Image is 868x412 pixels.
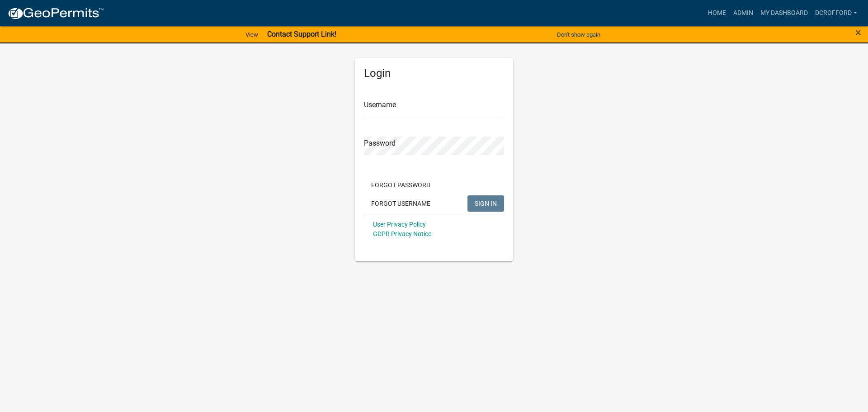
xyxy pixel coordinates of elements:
a: View [242,27,262,42]
a: dcrofford [811,5,861,22]
span: × [855,26,861,39]
button: Forgot Password [364,177,438,193]
a: Home [704,5,730,22]
a: GDPR Privacy Notice [373,230,431,237]
button: Forgot Username [364,195,438,212]
button: SIGN IN [467,195,504,212]
span: SIGN IN [475,199,497,207]
strong: Contact Support Link! [267,30,336,38]
a: Admin [730,5,757,22]
a: User Privacy Policy [373,221,426,228]
a: My Dashboard [757,5,811,22]
button: Close [855,27,861,38]
h5: Login [364,67,504,80]
button: Don't show again [553,27,604,42]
